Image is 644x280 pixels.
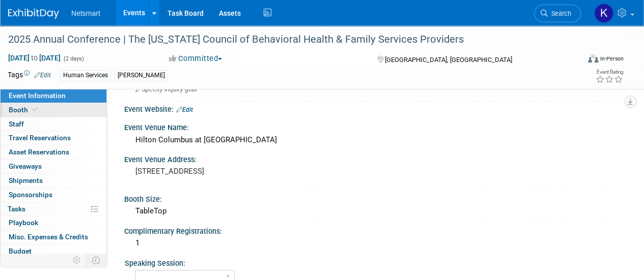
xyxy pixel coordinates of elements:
div: Booth Size: [124,192,624,204]
span: Event Information [9,91,66,100]
span: Netsmart [71,9,100,17]
span: Playbook [9,219,38,227]
div: Complimentary Registrations: [124,224,624,236]
span: Giveaways [9,162,42,170]
span: Tasks [8,205,25,213]
i: Booth reservation complete [33,107,38,112]
span: to [30,54,39,62]
span: Staff [9,120,24,128]
span: [GEOGRAPHIC_DATA], [GEOGRAPHIC_DATA] [384,56,512,64]
span: Budget [9,247,32,255]
span: Sponsorships [9,191,52,199]
div: [PERSON_NAME] [115,70,168,81]
span: Search [548,10,571,17]
div: Event Website: [124,102,624,115]
pre: [STREET_ADDRESS] [135,167,321,176]
a: Edit [34,72,51,79]
img: Kaitlyn Woicke [594,4,613,23]
a: Sponsorships [1,188,106,202]
div: Event Venue Address: [124,152,624,165]
a: Asset Reservations [1,145,106,159]
div: Event Format [534,53,624,68]
td: Toggle Event Tabs [86,254,107,267]
div: TableTop [132,203,616,219]
a: Shipments [1,174,106,188]
div: Speaking Session: [125,256,619,268]
td: Tags [8,70,51,81]
div: Human Services [60,70,111,81]
a: Playbook [1,216,106,230]
img: Format-Inperson.png [588,54,598,63]
div: Hilton Columbus at [GEOGRAPHIC_DATA] [132,132,616,148]
a: Event Information [1,89,106,103]
span: (2 days) [63,55,84,62]
div: 2025 Annual Conference​ | The [US_STATE] Council of Behavioral Health & Family Services Providers [5,30,571,49]
img: ExhibitDay [8,9,59,19]
div: Event Venue Name: [124,120,624,133]
a: Giveaways [1,160,106,173]
span: Misc. Expenses & Credits [9,233,88,241]
span: Asset Reservations [9,148,69,156]
button: Committed [165,53,226,64]
div: In-Person [600,55,624,63]
div: Event Rating [596,70,623,75]
span: Booth [9,106,40,114]
a: Booth [1,103,106,117]
a: Travel Reservations [1,131,106,145]
a: Tasks [1,202,106,216]
span: Travel Reservations [9,134,71,142]
a: Staff [1,117,106,131]
span: Shipments [9,176,43,184]
td: Personalize Event Tab Strip [68,254,86,267]
a: Search [534,5,581,22]
a: Misc. Expenses & Credits [1,230,106,244]
a: Budget [1,244,106,258]
div: 1 [132,235,616,251]
span: [DATE] [DATE] [8,53,61,63]
a: Edit [176,106,193,113]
